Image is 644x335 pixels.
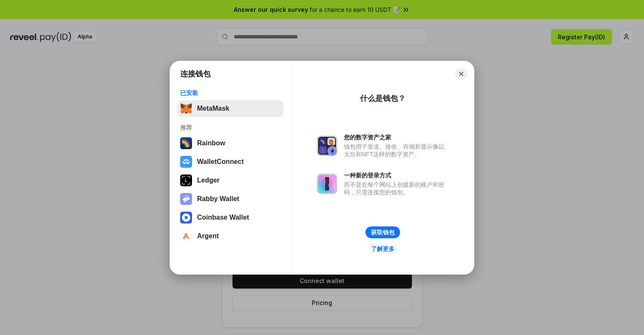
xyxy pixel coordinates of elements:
img: svg+xml,%3Csvg%20xmlns%3D%22http%3A%2F%2Fwww.w3.org%2F2000%2Fsvg%22%20fill%3D%22none%22%20viewBox... [317,136,337,156]
div: 已安装 [180,89,281,97]
button: Argent [178,228,284,245]
div: Argent [197,232,219,240]
h1: 连接钱包 [180,69,211,79]
img: svg+xml,%3Csvg%20width%3D%2228%22%20height%3D%2228%22%20viewBox%3D%220%200%2028%2028%22%20fill%3D... [180,156,192,168]
img: svg+xml,%3Csvg%20xmlns%3D%22http%3A%2F%2Fwww.w3.org%2F2000%2Fsvg%22%20fill%3D%22none%22%20viewBox... [180,193,192,205]
button: WalletConnect [178,153,284,170]
div: Coinbase Wallet [197,214,249,221]
div: 推荐 [180,124,281,131]
div: Ledger [197,177,219,184]
button: Rainbow [178,135,284,152]
img: svg+xml,%3Csvg%20xmlns%3D%22http%3A%2F%2Fwww.w3.org%2F2000%2Fsvg%22%20width%3D%2228%22%20height%3... [180,174,192,186]
img: svg+xml,%3Csvg%20fill%3D%22none%22%20height%3D%2233%22%20viewBox%3D%220%200%2035%2033%22%20width%... [180,103,192,114]
div: Rainbow [197,139,225,147]
img: svg+xml,%3Csvg%20width%3D%2228%22%20height%3D%2228%22%20viewBox%3D%220%200%2028%2028%22%20fill%3D... [180,230,192,242]
div: 什么是钱包？ [360,93,406,103]
div: 钱包用于发送、接收、存储和显示像以太坊和NFT这样的数字资产。 [344,143,449,158]
div: 而不是在每个网站上创建新的账户和密码，只需连接您的钱包。 [344,181,449,196]
button: MetaMask [178,100,284,117]
div: Rabby Wallet [197,195,239,203]
div: WalletConnect [197,158,244,166]
a: 了解更多 [366,243,400,254]
button: Coinbase Wallet [178,209,284,226]
div: MetaMask [197,105,229,112]
button: Ledger [178,172,284,189]
button: Close [455,68,467,80]
div: 一种新的登录方式 [344,172,449,179]
div: 您的数字资产之家 [344,133,449,141]
img: svg+xml,%3Csvg%20xmlns%3D%22http%3A%2F%2Fwww.w3.org%2F2000%2Fsvg%22%20fill%3D%22none%22%20viewBox... [317,174,337,194]
button: Rabby Wallet [178,191,284,207]
div: 获取钱包 [371,229,395,236]
img: svg+xml,%3Csvg%20width%3D%2228%22%20height%3D%2228%22%20viewBox%3D%220%200%2028%2028%22%20fill%3D... [180,212,192,223]
div: 了解更多 [371,245,395,253]
button: 获取钱包 [365,226,400,238]
img: svg+xml,%3Csvg%20width%3D%22120%22%20height%3D%22120%22%20viewBox%3D%220%200%20120%20120%22%20fil... [180,137,192,149]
